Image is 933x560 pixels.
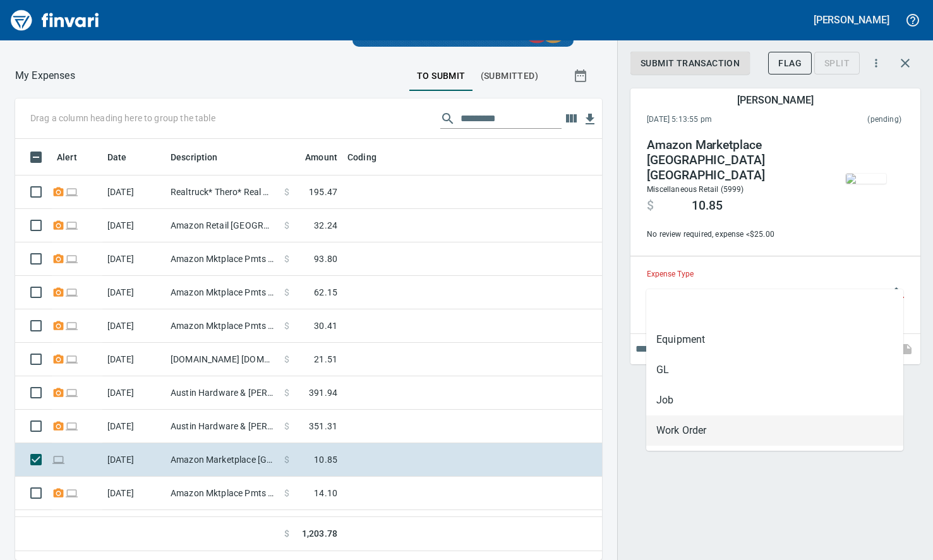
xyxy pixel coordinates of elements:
td: [DATE] [102,242,166,276]
span: $ [284,286,289,299]
h5: [PERSON_NAME] [814,13,889,27]
span: Flag [778,56,802,71]
span: (pending) [790,114,901,126]
td: Amazon Mktplace Pmts [DOMAIN_NAME][URL] WA [166,477,279,510]
span: 62.15 [314,286,337,299]
li: Job [646,385,903,415]
li: GL [646,355,903,385]
span: $ [284,219,289,232]
td: Amazon Mktplace Pmts [DOMAIN_NAME][URL] WA [166,309,279,343]
span: $ [284,253,289,265]
span: [DATE] 5:13:55 pm [647,114,790,126]
span: Date [107,150,127,165]
td: Amazon Mktplace Pmts [DOMAIN_NAME][URL] WA [166,276,279,309]
span: Online transaction [65,489,78,497]
td: Austin Hardware & [PERSON_NAME] Summit [GEOGRAPHIC_DATA] [166,410,279,443]
td: [DATE] [102,443,166,477]
span: Date [107,150,143,165]
span: Online transaction [65,188,78,196]
span: 93.80 [314,253,337,265]
p: My Expenses [15,68,75,83]
span: Online transaction [65,422,78,430]
td: [DATE] [102,376,166,410]
button: Flag [768,52,812,75]
span: $ [284,353,289,366]
span: Online transaction [65,321,78,330]
button: Choose columns to display [562,109,581,128]
td: [DATE] [102,209,166,242]
span: Amount [305,150,337,165]
td: [DATE] [102,276,166,309]
div: Transaction still pending, cannot split yet. It usually takes 2-3 days for a merchant to settle a... [814,57,860,68]
span: 10.85 [314,453,337,466]
button: Download Table [581,110,599,129]
span: Receipt Required [52,422,65,430]
button: Submit Transaction [630,52,750,75]
li: Work Order [646,415,903,446]
span: 14.10 [314,487,337,499]
span: $ [284,527,289,540]
button: Close [888,280,905,298]
p: Drag a column heading here to group the table [30,112,215,124]
span: 21.51 [314,353,337,366]
img: receipts%2Ftapani%2F2025-09-05%2F9mFQdhIF8zLowLGbDphOVZksN8b2__uNNIFwOqsAqNJJeJZhMo_thumb.png [846,174,886,184]
span: 195.47 [309,186,337,198]
h5: [PERSON_NAME] [737,93,813,107]
span: 351.31 [309,420,337,432]
span: Coding [347,150,393,165]
span: Submit Transaction [641,56,740,71]
span: Miscellaneous Retail (5999) [647,185,744,194]
span: Description [171,150,218,165]
span: This records your note into the expense [890,334,920,364]
span: Receipt Required [52,388,65,396]
td: Amazon Retail [GEOGRAPHIC_DATA] [GEOGRAPHIC_DATA] [166,209,279,242]
nav: breadcrumb [15,68,75,83]
span: Alert [57,150,93,165]
h4: Amazon Marketplace [GEOGRAPHIC_DATA] [GEOGRAPHIC_DATA] [647,138,819,183]
span: $ [284,420,289,432]
span: Description [171,150,234,165]
span: $ [284,453,289,466]
img: Finvari [8,5,102,35]
span: Receipt Required [52,188,65,196]
td: [DATE] [102,410,166,443]
span: Alert [57,150,77,165]
span: Receipt Required [52,288,65,296]
span: 30.41 [314,319,337,332]
span: (Submitted) [481,68,538,84]
span: To Submit [417,68,466,84]
span: Receipt Required [52,355,65,363]
span: Online transaction [65,288,78,296]
td: Austin Hardware & [PERSON_NAME] Summit [GEOGRAPHIC_DATA] [166,376,279,410]
td: [DATE] [102,309,166,343]
td: [DATE] [102,176,166,209]
span: $ [284,487,289,499]
button: More [862,49,890,77]
span: Receipt Required [52,254,65,263]
span: No review required, expense < $25.00 [647,229,819,241]
td: Amazon Mktplace Pmts [DOMAIN_NAME][URL] WA [166,242,279,276]
button: [PERSON_NAME] [810,10,893,30]
span: 32.24 [314,219,337,232]
span: 10.85 [692,198,723,213]
span: Online transaction [65,388,78,396]
span: $ [284,319,289,332]
span: Online transaction [52,455,65,463]
span: $ [284,186,289,198]
span: $ [284,386,289,399]
td: Realtruck* Thero* Real Ocala [GEOGRAPHIC_DATA] [166,176,279,209]
span: $ [647,198,654,213]
span: Online transaction [65,221,78,229]
td: [DOMAIN_NAME] [DOMAIN_NAME][URL] WA [166,343,279,376]
span: Receipt Required [52,321,65,330]
span: 1,203.78 [302,527,337,540]
td: [DATE] [102,343,166,376]
span: Receipt Required [52,221,65,229]
span: Coding [347,150,376,165]
label: Expense Type [647,271,694,278]
span: 391.94 [309,386,337,399]
span: Online transaction [65,355,78,363]
span: Online transaction [65,254,78,263]
button: Show transactions within a particular date range [562,61,602,91]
